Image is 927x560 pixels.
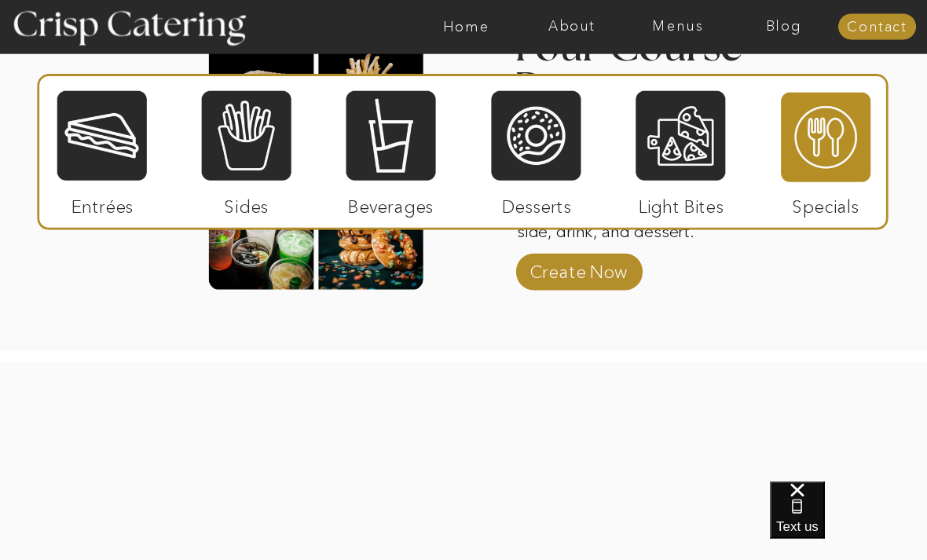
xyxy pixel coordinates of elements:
[339,181,442,225] p: Beverages
[51,181,154,225] p: Entrées
[195,181,298,225] p: Sides
[629,181,732,225] p: Light Bites
[731,20,837,35] a: Blog
[413,20,519,35] a: Home
[527,247,630,291] a: Create Now
[485,181,588,225] p: Desserts
[838,20,916,36] a: Contact
[625,20,731,35] a: Menus
[519,20,625,35] a: About
[774,181,877,225] p: Specials
[770,481,927,560] iframe: podium webchat widget bubble
[515,29,751,112] h3: Four Course Dream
